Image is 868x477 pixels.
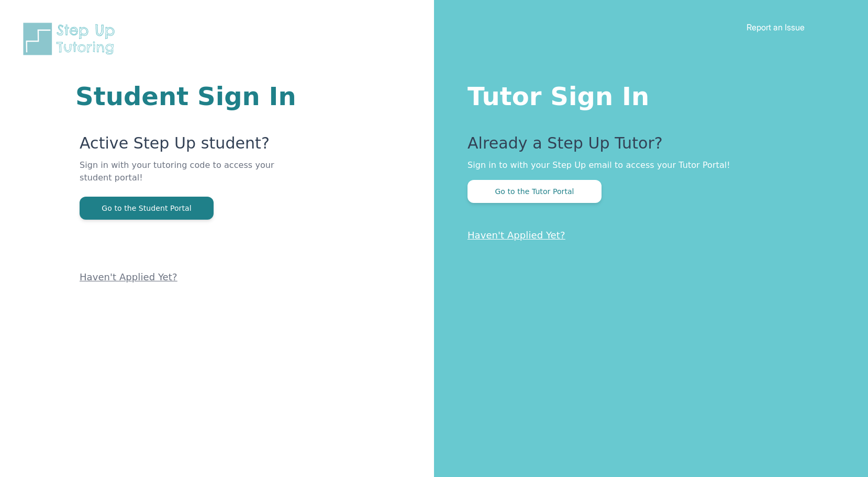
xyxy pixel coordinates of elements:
[468,230,565,241] a: Haven't Applied Yet?
[75,84,308,109] h1: Student Sign In
[80,203,214,213] a: Go to the Student Portal
[21,21,121,57] img: Step Up Tutoring horizontal logo
[468,134,826,159] p: Already a Step Up Tutor?
[468,186,602,196] a: Go to the Tutor Portal
[80,134,308,159] p: Active Step Up student?
[80,271,177,282] a: Haven't Applied Yet?
[747,22,805,32] a: Report an Issue
[468,180,602,203] button: Go to the Tutor Portal
[80,197,214,220] button: Go to the Student Portal
[468,79,826,109] h1: Tutor Sign In
[80,159,308,197] p: Sign in with your tutoring code to access your student portal!
[468,159,826,172] p: Sign in to with your Step Up email to access your Tutor Portal!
